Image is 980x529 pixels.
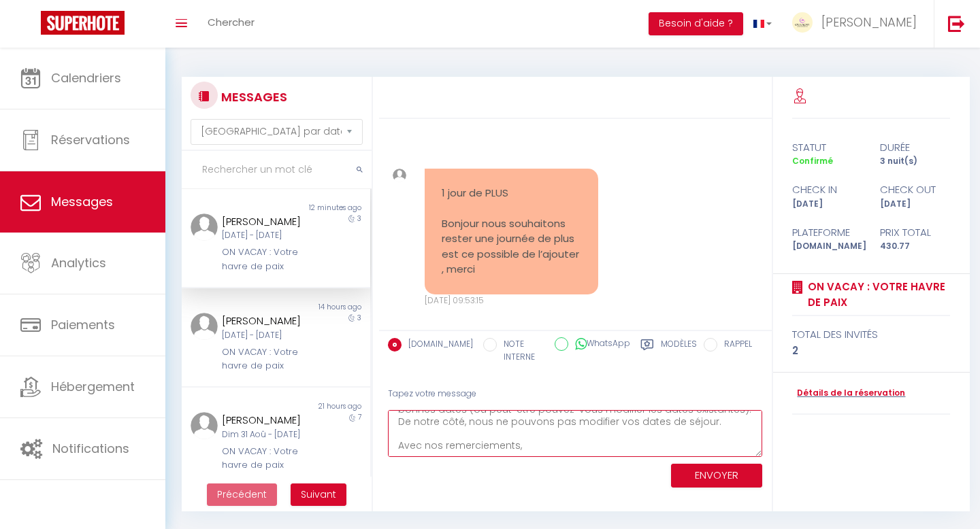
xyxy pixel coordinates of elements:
label: [DOMAIN_NAME] [402,338,473,353]
button: Next [291,483,346,507]
div: [DOMAIN_NAME] [783,240,871,253]
div: Dim 31 Aoû - [DATE] [222,428,314,441]
span: Réservations [51,131,130,148]
div: Prix total [871,224,959,241]
div: ON VACAY : Votre havre de paix [222,445,314,473]
label: NOTE INTERNE [497,338,544,364]
div: check in [783,182,871,198]
a: Détails de la réservation [792,387,905,400]
a: ON VACAY : Votre havre de paix [803,279,950,311]
span: Notifications [52,440,129,457]
pre: 1 jour de PLUS Bonjour nous souhaitons rester une journée de plus est ce possible de l’ajouter , ... [442,186,581,277]
div: ON VACAY : Votre havre de paix [222,345,314,373]
span: Paiements [51,316,115,333]
div: 14 hours ago [276,302,370,313]
button: Previous [207,483,277,507]
img: ... [792,12,813,33]
span: Messages [51,193,113,210]
div: 430.77 [871,240,959,253]
span: Précédent [217,488,267,501]
input: Rechercher un mot clé [182,151,372,189]
span: Hébergement [51,378,135,395]
img: Super Booking [41,11,125,35]
label: WhatsApp [568,337,630,352]
div: [DATE] [783,198,871,211]
span: [PERSON_NAME] [821,14,917,31]
button: ENVOYER [671,464,762,488]
label: Modèles [661,338,697,366]
img: ... [191,214,218,241]
div: total des invités [792,326,950,343]
div: 12 minutes ago [276,203,370,214]
h3: MESSAGES [218,82,287,112]
span: Confirmé [792,155,833,167]
img: ... [191,412,218,439]
div: 21 hours ago [276,401,370,412]
span: Calendriers [51,69,121,86]
div: Tapez votre message [388,377,763,411]
div: [PERSON_NAME] [222,214,314,230]
div: [PERSON_NAME] [222,412,314,428]
div: ON VACAY : Votre havre de paix [222,245,314,273]
div: check out [871,182,959,198]
span: Chercher [208,15,255,29]
img: logout [948,15,965,32]
div: [DATE] - [DATE] [222,329,314,342]
span: Analytics [51,254,106,271]
label: RAPPEL [717,338,752,353]
div: durée [871,139,959,156]
div: [DATE] 09:53:15 [425,294,598,307]
div: 2 [792,343,950,359]
div: 3 nuit(s) [871,155,959,168]
span: 3 [357,313,361,323]
div: statut [783,139,871,156]
div: [DATE] - [DATE] [222,229,314,242]
div: [PERSON_NAME] [222,313,314,329]
button: Ouvrir le widget de chat LiveChat [11,5,52,46]
button: Besoin d'aide ? [649,12,743,35]
div: Plateforme [783,224,871,241]
span: 3 [357,214,361,224]
span: 7 [358,412,361,422]
div: [DATE] [871,198,959,211]
img: ... [393,169,407,183]
span: Suivant [301,488,336,501]
img: ... [191,313,218,340]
